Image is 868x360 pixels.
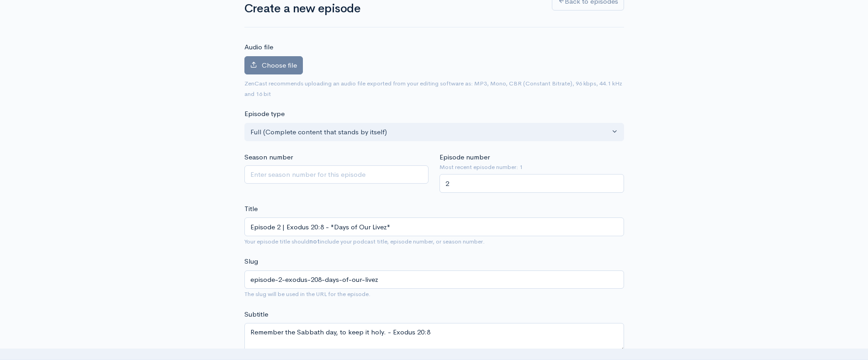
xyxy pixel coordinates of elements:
[439,163,624,172] small: Most recent episode number: 1
[439,174,624,193] input: Enter episode number
[244,2,541,16] h1: Create a new episode
[244,109,285,119] label: Episode type
[244,309,268,320] label: Subtitle
[244,152,293,163] label: Season number
[244,256,258,267] label: Slug
[244,270,624,289] input: title-of-episode
[244,42,273,53] label: Audio file
[250,127,610,138] div: Full (Complete content that stands by itself)
[244,290,370,298] small: The slug will be used in the URL for the episode.
[244,238,485,245] small: Your episode title should include your podcast title, episode number, or season number.
[244,123,624,142] button: Full (Complete content that stands by itself)
[244,204,258,214] label: Title
[244,217,624,236] input: What is the episode's title?
[244,165,429,184] input: Enter season number for this episode
[439,152,490,163] label: Episode number
[244,79,622,98] small: ZenCast recommends uploading an audio file exported from your editing software as: MP3, Mono, CBR...
[309,238,320,245] strong: not
[262,61,297,69] span: Choose file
